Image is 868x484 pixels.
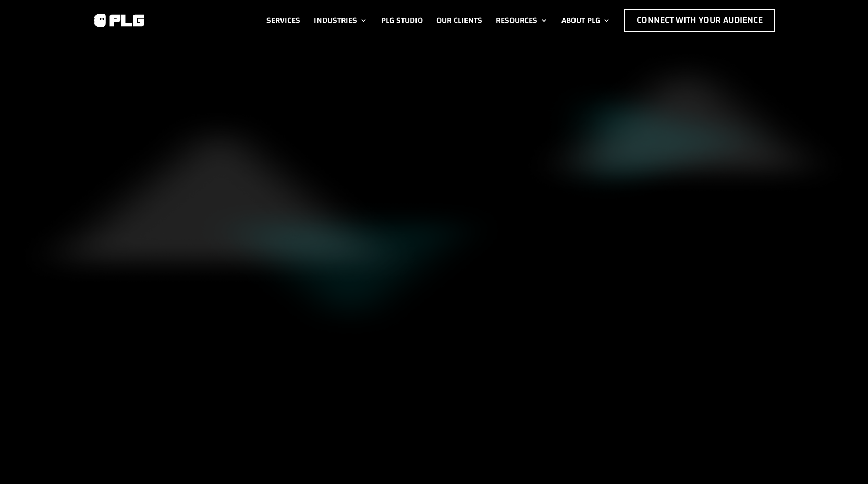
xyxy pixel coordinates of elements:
[624,9,775,32] a: Connect with Your Audience
[314,9,368,32] a: Industries
[381,9,423,32] a: PLG Studio
[266,9,300,32] a: Services
[561,9,610,32] a: About PLG
[436,9,482,32] a: Our Clients
[496,9,548,32] a: Resources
